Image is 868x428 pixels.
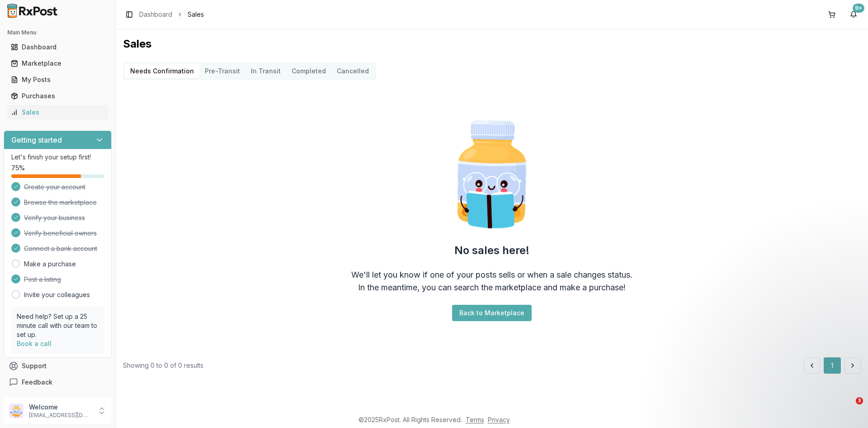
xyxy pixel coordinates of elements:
[331,64,374,78] button: Cancelled
[11,91,104,101] div: Purchases
[24,260,76,269] a: Make a purchase
[22,378,52,387] span: Feedback
[837,397,859,419] iframe: Intercom live chat
[139,10,204,19] nav: breadcrumb
[7,88,108,104] a: Purchases
[139,10,172,19] a: Dashboard
[11,164,25,173] span: 75 %
[125,64,199,78] button: Needs Confirmation
[4,56,112,71] button: Marketplace
[846,7,861,22] button: 9+
[11,75,104,84] div: My Posts
[17,340,52,347] a: Book a call
[199,64,245,78] button: Pre-Transit
[4,374,112,390] button: Feedback
[11,59,104,68] div: Marketplace
[358,281,626,294] div: In the meantime, you can search the marketplace and make a purchase!
[7,72,108,88] a: My Posts
[434,116,550,232] img: Smart Pill Bottle
[7,29,108,36] h2: Main Menu
[24,198,97,207] span: Browse the marketplace
[11,135,62,145] h3: Getting started
[488,416,510,423] a: Privacy
[24,275,61,284] span: Post a listing
[123,361,203,370] div: Showing 0 to 0 of 0 results
[4,4,61,18] img: RxPost Logo
[123,37,861,51] h1: Sales
[29,403,92,412] p: Welcome
[4,40,112,54] button: Dashboard
[24,229,97,238] span: Verify beneficial owners
[9,404,24,418] img: User avatar
[24,183,85,192] span: Create your account
[286,64,331,78] button: Completed
[856,397,863,404] span: 3
[7,55,108,72] a: Marketplace
[454,243,529,258] h2: No sales here!
[351,269,632,281] div: We'll let you know if one of your posts sells or when a sale changes status.
[466,416,484,423] a: Terms
[7,39,108,55] a: Dashboard
[4,72,112,87] button: My Posts
[188,10,204,19] span: Sales
[24,290,90,299] a: Invite your colleagues
[24,244,97,253] span: Connect a bank account
[11,108,104,117] div: Sales
[4,105,112,120] button: Sales
[4,89,112,103] button: Purchases
[11,153,104,162] p: Let's finish your setup first!
[245,64,286,78] button: In Transit
[29,412,92,419] p: [EMAIL_ADDRESS][DOMAIN_NAME]
[4,358,112,374] button: Support
[853,4,864,13] div: 9+
[24,213,85,222] span: Verify your business
[11,43,104,52] div: Dashboard
[17,312,99,339] p: Need help? Set up a 25 minute call with our team to set up.
[452,305,532,321] button: Back to Marketplace
[7,104,108,120] a: Sales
